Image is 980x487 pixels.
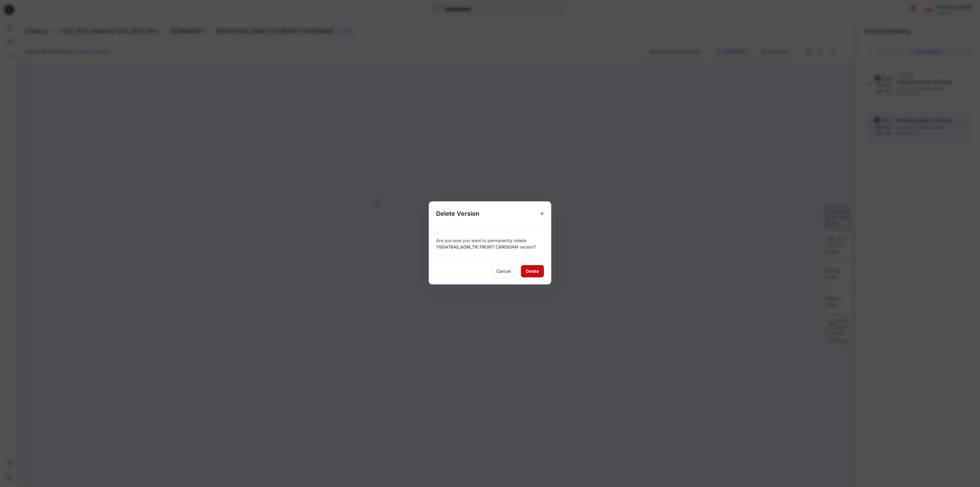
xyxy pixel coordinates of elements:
button: Cancel [491,265,516,277]
button: Delete [521,265,544,277]
div: Are you sure you want to permanently delete version? [436,234,544,250]
button: Close [537,208,548,219]
span: Cancel [496,268,511,274]
span: 110047640_ADM_TIE FRONT CARDIGAN [436,244,518,249]
h5: Delete Version [429,201,487,226]
span: Delete [526,268,539,274]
